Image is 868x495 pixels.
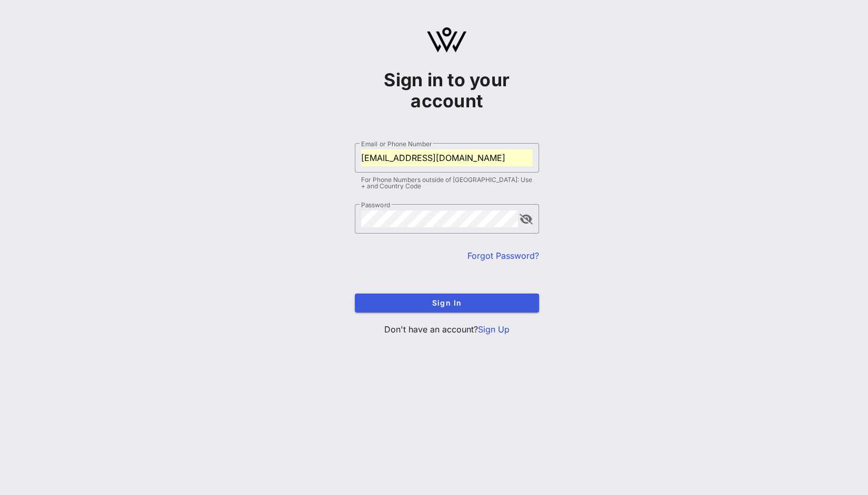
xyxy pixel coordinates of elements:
a: Forgot Password? [467,250,539,261]
img: logo.svg [427,27,466,53]
label: Email or Phone Number [361,140,432,148]
span: Sign In [363,298,531,307]
p: Don't have an account? [355,323,539,336]
a: Sign Up [478,324,510,335]
h1: Sign in to your account [355,69,539,112]
label: Password [361,201,391,209]
div: For Phone Numbers outside of [GEOGRAPHIC_DATA]: Use + and Country Code [361,177,533,189]
button: Sign In [355,294,539,312]
button: append icon [520,214,533,225]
